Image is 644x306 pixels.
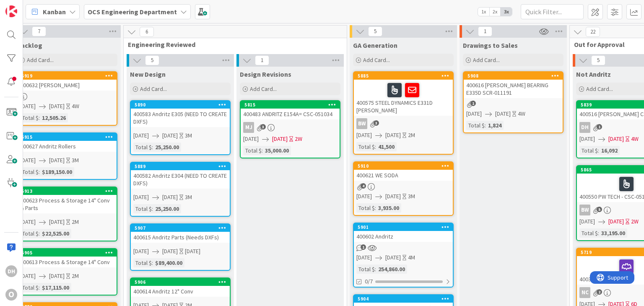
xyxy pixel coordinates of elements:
div: 5910400621 WE SODA [354,162,453,181]
span: : [152,204,153,213]
span: 1 [255,55,269,65]
div: 16,092 [599,146,620,155]
div: 5890400583 Andritz E305 (NEED TO CREATE DXFS) [131,101,230,127]
div: 3M [72,156,79,165]
div: 2M [72,218,79,226]
span: : [598,146,599,155]
div: 5915 [18,133,117,141]
a: 5907400615 Andritz Parts (Needs DXFs)[DATE][DATE][DATE]Total $:$89,400.00 [130,223,231,271]
div: Total $ [133,258,152,267]
div: 5901400602 Andritz [354,223,453,242]
div: [DATE] [185,247,200,256]
div: 12,505.26 [40,113,68,122]
div: Total $ [356,142,375,151]
div: 5890 [135,102,230,108]
span: : [39,113,40,122]
div: 3,935.00 [376,203,401,213]
div: 5913 [21,188,117,194]
div: 5906 [131,278,230,286]
span: : [152,258,153,267]
span: [DATE] [20,102,36,111]
span: [DATE] [133,131,149,140]
span: Add Card... [140,85,167,93]
span: 2 [597,289,602,295]
a: 5885400575 STEEL DYNAMICS E331D [PERSON_NAME]BW[DATE][DATE]2MTotal $:41,500 [353,71,454,155]
span: 5 [145,55,159,65]
a: 5913400623 Process & Storage 14" Conv & Parts[DATE][DATE]2MTotal $:$22,525.00 [17,187,117,241]
div: MJ [241,122,340,133]
span: [DATE] [133,193,149,202]
span: Add Card... [363,56,390,64]
div: 254,860.00 [376,265,407,274]
span: 5 [368,26,382,36]
span: Kanban [43,7,66,17]
span: 1 [478,26,492,36]
span: 3x [501,8,512,16]
span: New Design [130,70,166,78]
span: 5 [597,207,602,212]
div: 5815 [244,102,340,108]
div: 4W [518,109,525,118]
div: 3M [185,131,192,140]
div: 400614 Andritz 12" Conv [131,286,230,297]
div: 400582 Andritz E304 (NEED TO CREATE DXFS) [131,170,230,189]
div: 5919 [18,72,117,80]
div: 5890 [131,101,230,109]
span: [DATE] [579,217,595,226]
span: 1 [470,101,476,106]
div: DH [5,265,17,277]
span: [DATE] [162,193,178,202]
div: O [5,289,17,301]
div: 4M [408,253,415,262]
span: : [262,146,263,155]
div: 400615 Andritz Parts (Needs DXFs) [131,232,230,243]
div: 5915 [21,134,117,140]
span: 1x [478,8,489,16]
span: [DATE] [20,156,36,165]
span: [DATE] [243,135,259,143]
div: 25,250.00 [153,204,181,213]
span: [DATE] [356,131,372,140]
span: [DATE] [49,102,65,111]
span: [DATE] [272,135,288,143]
div: $17,115.00 [40,283,71,292]
div: 5910 [354,162,453,170]
div: 400623 Process & Storage 14" Conv & Parts [18,195,117,213]
span: Add Card... [250,85,277,93]
span: Add Card... [473,56,500,64]
div: Total $ [466,121,485,130]
div: 5905 [21,250,117,256]
div: 5907 [135,225,230,231]
span: [DATE] [356,192,372,201]
span: Add Card... [27,56,54,64]
span: 3 [260,124,266,130]
span: Backlog [17,41,42,49]
div: 2M [408,131,415,140]
div: 5908400616 [PERSON_NAME] BEARING E335D SCR-011191 [464,72,563,98]
div: 400483 ANDRITZ E154A= CSC-051034 [241,109,340,119]
a: 5889400582 Andritz E304 (NEED TO CREATE DXFS)[DATE][DATE]3MTotal $:25,250.00 [130,162,231,217]
div: Total $ [20,167,39,176]
div: Total $ [20,229,39,238]
div: 5905400613 Process & Storage 14" Conv [18,249,117,267]
div: BW [579,205,590,215]
div: 4W [72,102,79,111]
span: [DATE] [608,217,624,226]
span: 1 [361,244,366,250]
div: 2M [72,272,79,280]
span: Engineering Reviewed [128,40,336,49]
a: 5905400613 Process & Storage 14" Conv[DATE][DATE]2MTotal $:$17,115.00 [17,248,117,296]
div: 400602 Andritz [354,231,453,242]
span: [DATE] [466,109,482,118]
span: : [485,121,486,130]
span: [DATE] [385,131,401,140]
span: [DATE] [49,156,65,165]
div: 5906400614 Andritz 12" Conv [131,278,230,297]
div: 33,195.00 [599,228,627,238]
span: [DATE] [385,253,401,262]
div: Total $ [243,146,262,155]
a: 5915400627 Andritz Rollers[DATE][DATE]3MTotal $:$189,150.00 [17,132,117,180]
span: [DATE] [495,109,511,118]
div: 5885 [354,72,453,80]
span: 22 [586,27,600,37]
